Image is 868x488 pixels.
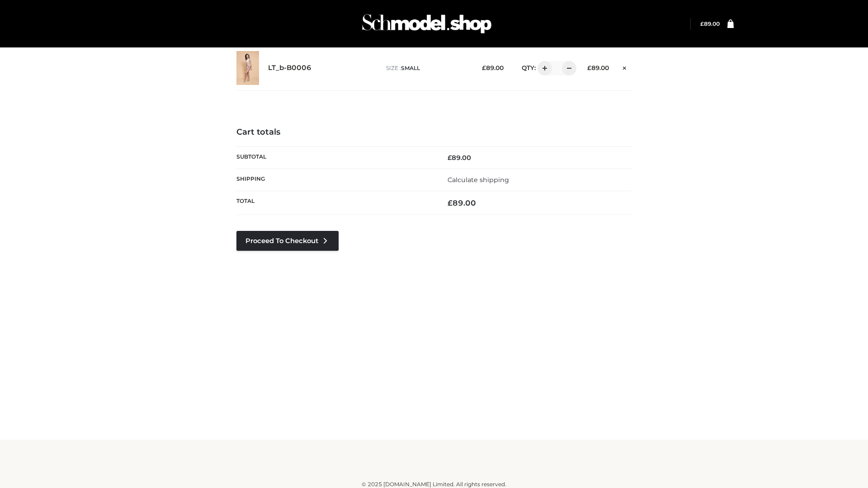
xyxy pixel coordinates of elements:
bdi: 89.00 [482,64,504,71]
span: £ [482,64,486,71]
a: Proceed to Checkout [236,231,339,251]
p: size : [386,64,468,72]
span: £ [700,20,704,27]
div: QTY: [513,61,573,75]
a: Calculate shipping [448,176,509,184]
bdi: 89.00 [587,64,609,71]
bdi: 89.00 [700,20,720,27]
a: Remove this item [618,61,632,73]
span: £ [448,154,452,162]
bdi: 89.00 [448,154,471,162]
a: LT_b-B0006 [268,64,311,72]
span: £ [448,198,453,207]
bdi: 89.00 [448,198,476,207]
a: £89.00 [700,20,720,27]
img: Schmodel Admin 964 [359,6,495,42]
span: £ [587,64,591,71]
th: Shipping [236,169,434,191]
th: Subtotal [236,146,434,169]
h4: Cart totals [236,127,632,137]
th: Total [236,191,434,215]
span: SMALL [401,65,420,71]
img: LT_b-B0006 - SMALL [236,51,259,85]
